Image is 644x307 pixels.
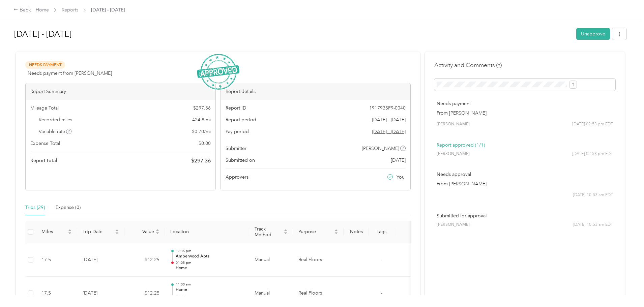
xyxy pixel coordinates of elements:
td: $12.25 [124,243,165,277]
span: Mileage Total [30,104,59,112]
p: Needs payment [437,100,613,107]
span: [DATE] 02:53 pm EDT [572,121,613,127]
span: You [397,174,405,181]
span: $ 297.36 [193,104,211,112]
p: Needs approval [437,171,613,178]
span: $ 0.70 / mi [192,128,211,135]
span: Report total [30,157,57,164]
span: [DATE] 02:53 pm EDT [572,151,613,157]
div: Expense (0) [56,204,81,211]
p: From [PERSON_NAME] [437,110,613,117]
p: 12:00 pm [176,294,244,299]
th: Trip Date [77,221,124,243]
th: Location [165,221,249,243]
p: Submitted for approval [437,212,613,219]
p: Home [176,265,244,271]
span: Variable rate [39,128,72,135]
span: Expense Total [30,140,60,147]
p: Amberwood Apts [176,253,244,259]
th: Track Method [249,221,293,243]
p: 12:36 pm [176,249,244,253]
span: [PERSON_NAME] [437,121,470,127]
span: Report ID [226,104,246,112]
th: Miles [36,221,77,243]
span: caret-down [68,231,72,235]
span: [PERSON_NAME] [362,145,399,152]
span: Track Method [255,226,282,238]
p: 11:00 am [176,282,244,287]
span: [DATE] 10:53 am EDT [573,192,613,198]
span: $ 297.36 [191,157,211,165]
p: Home [176,287,244,293]
span: [PERSON_NAME] [437,151,470,157]
td: Real Floors [293,243,344,277]
div: Report details [221,83,411,100]
span: 424.8 mi [192,116,211,123]
span: [PERSON_NAME] [437,222,470,228]
span: Submitter [226,145,246,152]
a: Reports [62,7,78,13]
span: Approvers [226,174,248,181]
span: Needs payment from [PERSON_NAME] [28,70,112,77]
span: Value [130,229,154,235]
span: [DATE] - [DATE] [91,6,125,13]
th: Tags [369,221,394,243]
a: Home [36,7,49,13]
div: Trips (29) [25,204,45,211]
span: Report period [226,116,256,123]
span: caret-up [68,228,72,232]
span: caret-up [155,228,159,232]
div: Report Summary [26,83,215,100]
p: From [PERSON_NAME] [437,180,613,187]
span: - [381,257,382,263]
td: 17.5 [36,243,77,277]
p: 01:05 pm [176,260,244,265]
p: Report approved (1/1) [437,142,613,149]
div: Back [13,6,31,14]
h4: Activity and Comments [434,61,502,69]
span: caret-up [284,228,288,232]
span: - [381,290,382,296]
span: $ 0.00 [199,140,211,147]
th: Purpose [293,221,344,243]
span: Go to pay period [372,128,406,135]
span: Pay period [226,128,249,135]
span: caret-down [284,231,288,235]
span: [DATE] - [DATE] [372,116,406,123]
td: [DATE] [77,243,124,277]
span: Needs Payment [25,61,65,69]
span: Recorded miles [39,116,72,123]
span: Trip Date [83,229,114,235]
span: [DATE] 10:53 am EDT [573,222,613,228]
button: Unapprove [576,28,610,40]
span: caret-down [155,231,159,235]
span: [DATE] [391,157,406,164]
h1: Aug 1 - 31, 2025 [14,26,572,42]
span: caret-down [115,231,119,235]
th: Notes [344,221,369,243]
span: caret-up [334,228,338,232]
td: Manual [249,243,293,277]
span: Purpose [298,229,333,235]
img: ApprovedStamp [197,54,239,90]
iframe: Everlance-gr Chat Button Frame [606,269,644,307]
th: Value [124,221,165,243]
span: Miles [41,229,66,235]
span: caret-down [334,231,338,235]
span: caret-up [115,228,119,232]
span: 1917935F9-0040 [369,104,406,112]
span: Submitted on [226,157,255,164]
